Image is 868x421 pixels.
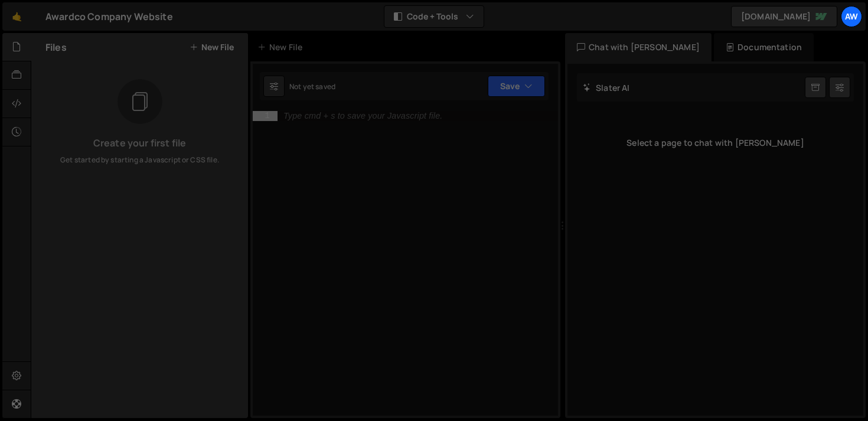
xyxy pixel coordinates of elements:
div: Type cmd + s to save your Javascript file. [283,112,442,120]
div: Chat with [PERSON_NAME] [565,33,712,61]
button: Code + Tools [384,6,484,27]
a: Aw [841,6,862,27]
button: Save [488,76,545,97]
h3: Create your first file [41,138,239,148]
h2: Slater AI [583,82,630,93]
div: 1 [253,111,278,121]
a: 🤙 [2,2,31,31]
button: New File [190,43,234,52]
a: [DOMAIN_NAME] [731,6,837,27]
div: Not yet saved [289,81,335,92]
div: Awardco Company Website [45,9,173,24]
div: Select a page to chat with [PERSON_NAME] [577,119,854,167]
h2: Files [45,41,67,54]
div: Documentation [714,33,814,61]
div: New File [257,41,307,53]
p: Get started by starting a Javascript or CSS file. [41,155,239,165]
